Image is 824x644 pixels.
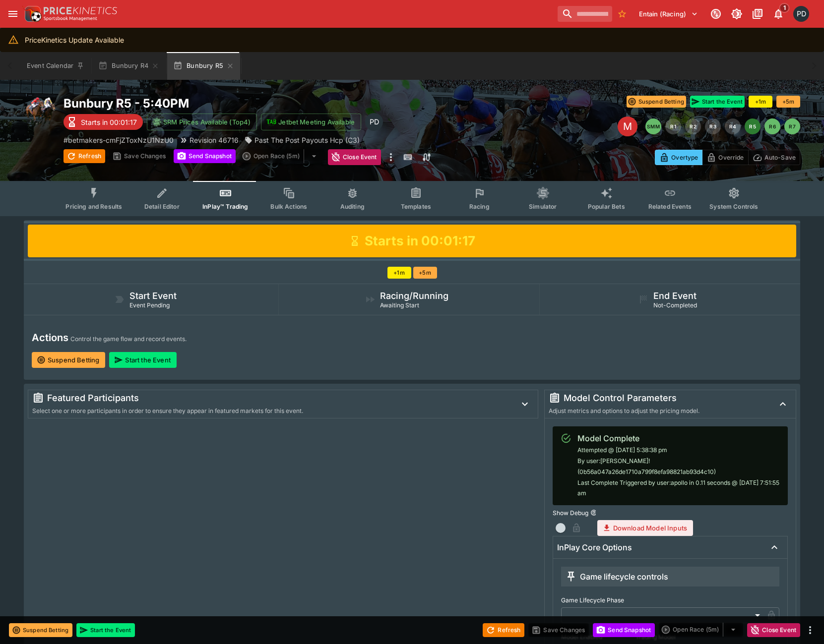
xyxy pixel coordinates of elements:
button: R3 [705,118,721,134]
button: Event Calendar [21,52,90,80]
button: Start the Event [109,352,176,368]
button: Connected to PK [707,5,725,23]
button: Start the Event [76,623,135,637]
button: Documentation [749,5,766,23]
button: R1 [665,118,681,134]
span: Select one or more participants in order to ensure they appear in featured markets for this event. [32,407,303,414]
label: Game Lifecycle Phase [561,592,779,607]
button: R7 [784,118,800,134]
button: SMM [645,118,661,134]
button: Suspend Betting [32,352,105,368]
button: more [385,149,397,165]
button: +1m [387,267,411,279]
div: Model Control Parameters [549,392,766,404]
button: Bunbury R4 [92,52,165,80]
button: Paul Dicioccio [790,3,812,25]
button: Send Snapshot [174,149,236,163]
span: Popular Bets [588,203,625,210]
button: +1m [749,96,772,108]
div: Paul Di Cioccio [365,113,383,131]
span: Event Pending [129,301,170,309]
input: search [558,6,612,22]
span: Bulk Actions [270,203,307,210]
button: R4 [725,118,741,134]
button: Toggle light/dark mode [728,5,746,23]
button: Close Event [747,623,800,637]
nav: pagination navigation [645,118,800,134]
button: Suspend Betting [9,623,72,637]
button: Refresh [63,149,105,163]
p: Past The Post Payouts Hcp (C3) [254,135,360,145]
span: Simulator [529,203,557,210]
button: Send Snapshot [593,623,655,637]
span: Attempted @ [DATE] 5:38:38 pm By user:[PERSON_NAME]! (0b56a047a26de1710a799f8efa98821ab93d4c10) L... [577,446,779,497]
p: Overtype [671,152,698,163]
h5: Racing/Running [380,290,448,301]
div: Featured Participants [32,392,508,404]
p: Revision 46716 [190,135,239,145]
div: Model Complete [577,432,780,444]
button: Refresh [483,623,524,637]
h6: InPlay Core Options [557,542,632,553]
span: InPlay™ Trading [202,203,248,210]
img: jetbet-logo.svg [266,117,276,127]
h4: Actions [32,331,68,344]
button: SRM Prices Available (Top4) [147,114,257,130]
span: Pricing and Results [65,203,122,210]
span: Detail Editor [144,203,180,210]
button: Bunbury R5 [167,52,240,80]
button: Close Event [328,149,381,165]
h5: End Event [653,290,697,301]
div: Past The Post Payouts Hcp (C3) [245,135,360,145]
button: Select Tenant [633,6,704,22]
p: Auto-Save [764,152,796,163]
div: split button [659,623,743,637]
div: Edit Meeting [618,117,637,136]
button: Jetbet Meeting Available [261,114,361,130]
button: Override [702,150,748,165]
div: split button [240,149,324,163]
button: No Bookmarks [614,6,630,22]
span: Templates [401,203,431,210]
div: Start From [655,150,800,165]
button: +5m [776,96,800,108]
button: Start the Event [690,96,745,108]
img: PriceKinetics [44,7,117,14]
button: Overtype [655,150,702,165]
span: Not-Completed [653,301,697,309]
button: R5 [745,118,761,134]
div: Paul Dicioccio [793,6,809,22]
p: Control the game flow and record events. [70,334,187,344]
span: Auditing [340,203,365,210]
p: Override [718,152,744,163]
h2: Copy To Clipboard [63,96,432,111]
h5: Start Event [129,290,177,301]
div: Game lifecycle controls [565,571,668,583]
img: horse_racing.png [24,96,56,127]
div: Event type filters [58,181,766,216]
span: System Controls [709,203,758,210]
p: Starts in 00:01:17 [81,117,137,127]
button: R2 [685,118,701,134]
button: open drawer [4,5,22,23]
div: PriceKinetics Update Available [25,31,124,49]
span: Related Events [648,203,692,210]
p: Show Debug [553,509,588,517]
button: more [804,624,816,636]
img: PriceKinetics Logo [22,4,42,24]
button: Download Model Inputs [597,520,693,536]
button: R6 [764,118,780,134]
p: Copy To Clipboard [63,135,174,145]
button: Notifications [769,5,787,23]
span: Racing [469,203,490,210]
button: Show Debug [590,509,597,516]
h1: Starts in 00:01:17 [365,233,475,249]
span: Adjust metrics and options to adjust the pricing model. [549,407,699,414]
button: +5m [413,267,437,279]
button: Auto-Save [748,150,800,165]
span: Awaiting Start [380,301,419,309]
button: Suspend Betting [627,96,686,108]
img: Sportsbook Management [44,16,97,21]
span: 1 [779,3,790,13]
